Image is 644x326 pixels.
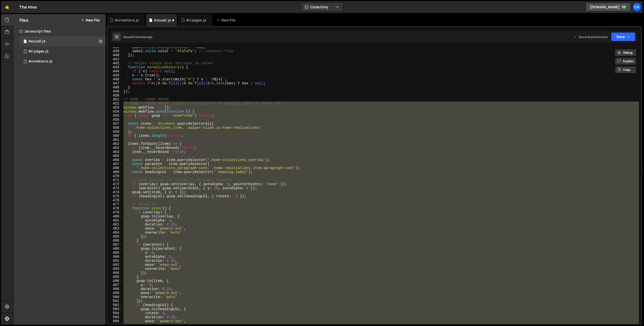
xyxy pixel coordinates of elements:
div: 439 [108,49,123,53]
div: 505 [108,315,123,319]
div: 499 [108,291,123,295]
div: 501 [108,299,123,303]
div: 473 [108,186,123,190]
div: 440 [108,53,123,57]
div: 449 [108,89,123,93]
div: 17034/46801.js [19,36,106,46]
div: Dev and prod in sync [574,35,608,39]
div: 475 [108,194,123,198]
div: 490 [108,255,123,259]
div: 465 [108,154,123,158]
div: 458 [108,126,123,130]
div: 3 minutes ago [132,35,152,39]
div: 463 [108,146,123,150]
button: Copy [615,66,636,74]
div: 478 [108,206,123,210]
div: 468 [108,166,123,170]
div: 448 [108,85,123,89]
div: The Hive [19,4,37,10]
div: 464 [108,150,123,154]
div: 480 [108,214,123,218]
h2: Files [19,17,28,23]
div: 17034/46849.js [19,56,106,67]
div: 492 [108,263,123,267]
div: 444 [108,69,123,73]
div: 459 [108,130,123,134]
div: 497 [108,283,123,287]
div: 441 [108,57,123,61]
div: 471 [108,178,123,182]
div: Javascript files [13,26,106,36]
div: 461 [108,138,123,142]
div: 483 [108,226,123,231]
button: Debug [615,49,636,56]
div: 474 [108,190,123,194]
div: 503 [108,307,123,311]
div: 502 [108,303,123,307]
div: 476 [108,198,123,202]
div: 494 [108,271,123,275]
div: 500 [108,295,123,299]
div: 442 [108,61,123,65]
div: 460 [108,134,123,138]
div: 487 [108,243,123,247]
span: 1 [24,40,27,44]
div: 454 [108,110,123,114]
div: 485 [108,235,123,239]
div: 453 [108,106,123,110]
div: 477 [108,202,123,206]
div: 472 [108,182,123,186]
div: 506 [108,319,123,323]
button: Explain [615,57,636,65]
div: 462 [108,142,123,146]
div: 482 [108,222,123,226]
div: Animations.js [115,18,139,23]
div: 484 [108,231,123,235]
div: Saved [123,35,152,39]
div: 443 [108,65,123,69]
button: New File [81,18,100,22]
a: 🤙 [1,1,13,13]
div: 447 [108,81,123,85]
div: 451 [108,97,123,102]
div: Animations.js [28,59,53,64]
div: 491 [108,259,123,263]
div: Accueil.js [154,18,171,23]
div: 495 [108,275,123,279]
div: Accueil.js [28,39,46,44]
div: 481 [108,218,123,222]
div: 450 [108,93,123,97]
div: 488 [108,247,123,251]
div: 467 [108,162,123,166]
div: 445 [108,73,123,77]
div: 504 [108,311,123,315]
div: New File [216,18,237,23]
div: All pages.js [186,18,206,23]
div: 479 [108,210,123,214]
a: Ca [632,3,641,12]
div: 457 [108,122,123,126]
div: 470 [108,174,123,178]
div: 17034/46803.js [19,46,106,56]
div: 498 [108,287,123,291]
div: 455 [108,114,123,118]
div: 456 [108,118,123,122]
div: 466 [108,158,123,162]
button: Code Only [301,3,343,12]
div: 489 [108,251,123,255]
div: 446 [108,77,123,81]
div: 493 [108,267,123,271]
div: All pages.js [28,49,49,54]
div: 469 [108,170,123,174]
button: Save [611,32,635,41]
div: 496 [108,279,123,283]
div: 486 [108,239,123,243]
a: [DOMAIN_NAME] [586,3,631,12]
div: 452 [108,102,123,106]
